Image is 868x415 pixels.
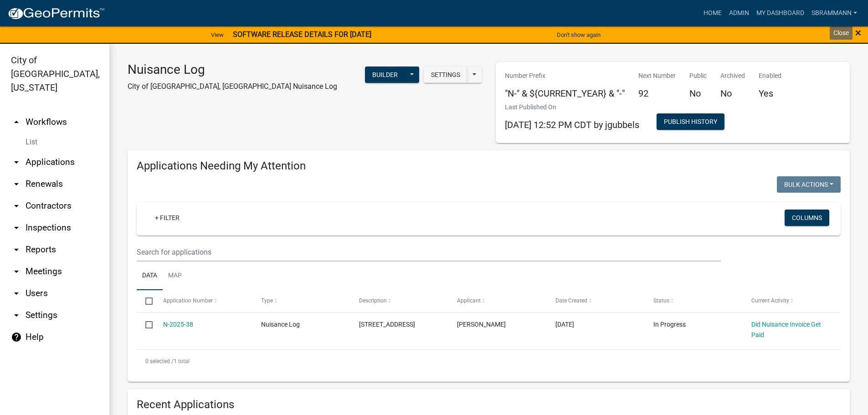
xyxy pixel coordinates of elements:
i: arrow_drop_down [11,266,22,277]
wm-modal-confirm: Workflow Publish History [657,118,724,126]
datatable-header-cell: Date Created [546,290,644,312]
p: Enabled [759,71,781,81]
a: Home [700,5,725,22]
span: Description [359,297,387,304]
datatable-header-cell: Status [645,290,743,312]
i: arrow_drop_down [11,179,22,190]
a: View [207,27,227,42]
i: arrow_drop_down [11,200,22,211]
span: Jack Gubbels [457,321,506,328]
i: arrow_drop_down [11,244,22,255]
h5: "N-" & ${CURRENT_YEAR} & "-" [505,88,625,99]
a: N-2025-38 [163,321,193,328]
i: arrow_drop_down [11,157,22,168]
span: Current Activity [751,297,789,304]
span: Date Created [555,297,587,304]
p: Last Published On [505,102,639,112]
h5: No [720,88,745,99]
button: Settings [424,67,467,83]
a: Admin [725,5,753,22]
a: Did Nuisance Invoice Get Paid [751,321,821,338]
h5: Yes [759,88,781,99]
button: Columns [785,210,829,226]
button: Builder [365,67,405,83]
h4: Recent Applications [137,398,841,411]
a: Map [163,261,187,291]
a: + Filter [148,210,187,226]
a: My Dashboard [753,5,808,22]
span: 111 COURT ST [359,321,415,328]
p: Next Number [638,71,676,81]
span: Status [653,297,669,304]
div: Close [830,26,853,40]
p: Archived [720,71,745,81]
datatable-header-cell: Description [350,290,448,312]
span: × [855,26,861,39]
button: Bulk Actions [777,176,841,193]
h5: No [689,88,707,99]
span: Application Number [163,297,213,304]
a: Data [137,261,163,291]
p: Public [689,71,707,81]
input: Search for applications [137,243,721,261]
span: 05/20/2025 [555,321,574,328]
h3: Nuisance Log [128,62,337,77]
span: 0 selected / [145,358,174,364]
i: arrow_drop_up [11,117,22,128]
div: 1 total [137,350,841,373]
i: arrow_drop_down [11,222,22,233]
datatable-header-cell: Type [252,290,350,312]
p: Number Prefix [505,71,625,81]
strong: SOFTWARE RELEASE DETAILS FOR [DATE] [233,30,371,39]
span: Type [261,297,273,304]
h5: 92 [638,88,676,99]
h4: Applications Needing My Attention [137,159,841,173]
span: [DATE] 12:52 PM CDT by jgubbels [505,119,639,130]
button: Publish History [657,113,724,130]
a: SBrammann [808,5,861,22]
datatable-header-cell: Applicant [448,290,546,312]
button: Don't show again [553,27,604,42]
p: City of [GEOGRAPHIC_DATA], [GEOGRAPHIC_DATA] Nuisance Log [128,81,337,92]
button: Close [855,27,861,38]
span: Applicant [457,297,481,304]
i: arrow_drop_down [11,288,22,299]
datatable-header-cell: Current Activity [743,290,841,312]
datatable-header-cell: Select [137,290,154,312]
span: Nuisance Log [261,321,300,328]
span: In Progress [653,321,686,328]
i: help [11,332,22,343]
datatable-header-cell: Application Number [154,290,252,312]
i: arrow_drop_down [11,310,22,321]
